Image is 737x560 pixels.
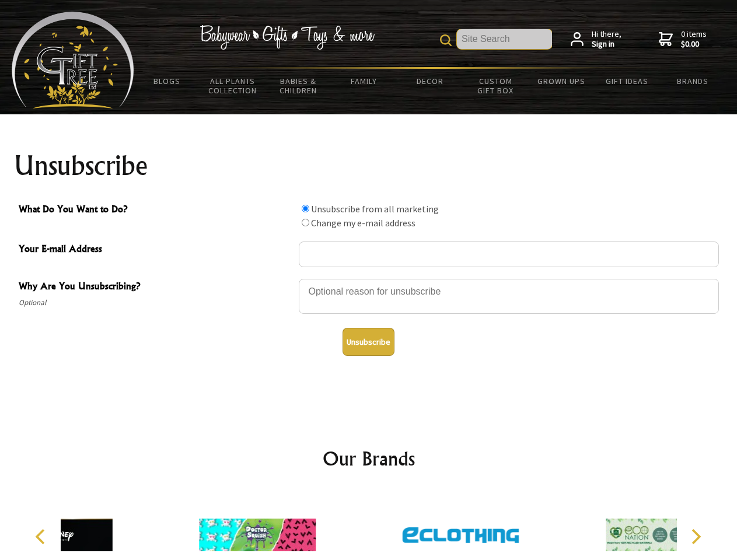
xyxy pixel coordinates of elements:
[200,69,266,103] a: All Plants Collection
[19,202,293,219] span: What Do You Want to Do?
[571,29,621,50] a: Hi there,Sign in
[19,242,293,258] span: Your E-mail Address
[266,69,331,103] a: Babies & Children
[311,217,415,229] label: Change my e-mail address
[463,69,529,103] a: Custom Gift Box
[343,328,394,356] button: Unsubscribe
[19,296,293,310] span: Optional
[681,29,707,50] span: 0 items
[331,69,397,93] a: Family
[14,152,724,180] h1: Unsubscribe
[302,219,309,226] input: What Do You Want to Do?
[134,69,200,93] a: BLOGS
[397,69,463,93] a: Decor
[29,524,55,549] button: Previous
[592,29,621,50] span: Hi there,
[683,524,708,549] button: Next
[592,39,621,50] strong: Sign in
[302,205,309,212] input: What Do You Want to Do?
[200,25,375,50] img: Babywear - Gifts - Toys & more
[19,279,293,296] span: Why Are You Unsubscribing?
[311,203,439,215] label: Unsubscribe from all marketing
[681,39,707,50] strong: $0.00
[299,279,719,314] textarea: Why Are You Unsubscribing?
[440,34,452,46] img: product search
[528,69,594,93] a: Grown Ups
[659,29,707,50] a: 0 items$0.00
[23,444,714,473] h2: Our Brands
[660,69,726,93] a: Brands
[12,12,134,108] img: Babyware - Gifts - Toys and more...
[299,242,719,267] input: Your E-mail Address
[457,29,552,49] input: Site Search
[594,69,660,93] a: Gift Ideas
